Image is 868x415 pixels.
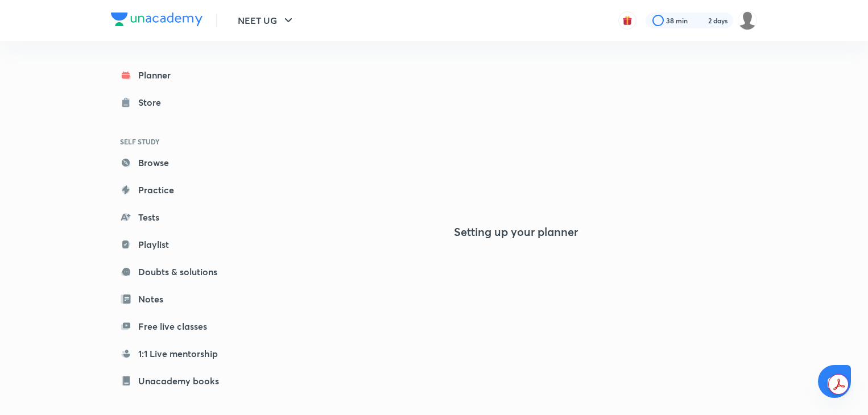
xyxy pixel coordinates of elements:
img: streak [695,15,706,26]
a: Notes [111,288,243,310]
a: Tests [111,206,243,229]
h6: SELF STUDY [111,132,243,151]
div: Store [138,96,168,109]
button: NEET UG [231,9,302,32]
a: 1:1 Live mentorship [111,342,243,365]
a: Doubts & solutions [111,260,243,283]
a: Unacademy books [111,370,243,392]
a: Free live classes [111,315,243,338]
img: avatar [622,15,633,26]
h4: Setting up your planner [454,225,578,239]
img: Company Logo [111,13,202,26]
a: Store [111,91,243,114]
a: Company Logo [111,13,202,29]
a: Browse [111,151,243,174]
a: Playlist [111,233,243,256]
button: avatar [618,11,636,30]
a: Practice [111,179,243,201]
a: Planner [111,64,243,86]
img: Sakshi [738,11,757,30]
